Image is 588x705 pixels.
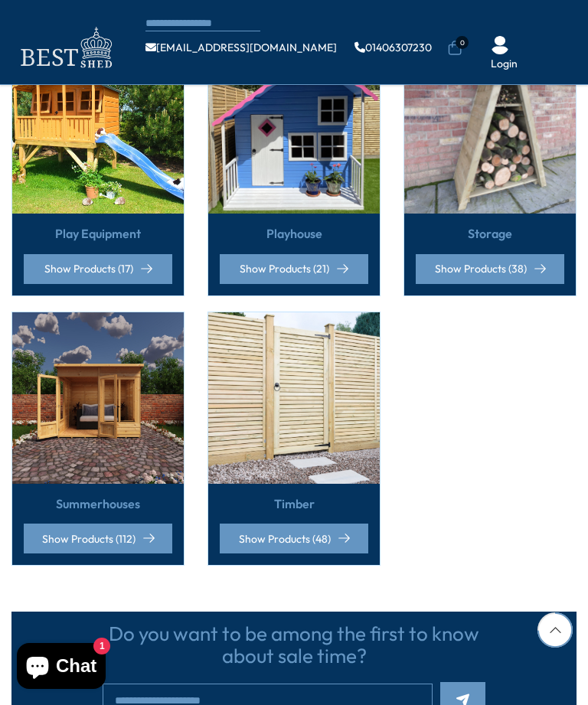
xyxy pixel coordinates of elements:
[468,225,512,242] a: Storage
[491,57,518,72] a: Login
[416,254,564,284] a: Show Products (38)
[12,643,110,693] inbox-online-store-chat: Shopify online store chat
[11,23,119,73] img: logo
[24,254,172,284] a: Show Products (17)
[103,623,485,667] h3: Do you want to be among the first to know about sale time?
[447,41,462,56] a: 0
[220,524,368,553] a: Show Products (48)
[220,254,368,284] a: Show Products (21)
[208,42,380,214] img: Playhouse
[491,36,509,54] img: User Icon
[55,225,141,242] a: Play Equipment
[404,42,576,214] img: Storage
[12,42,184,214] img: Play Equipment
[274,495,315,512] a: Timber
[12,312,184,484] img: Summerhouses
[208,312,380,484] img: Timber
[24,524,172,553] a: Show Products (112)
[145,42,337,53] a: [EMAIL_ADDRESS][DOMAIN_NAME]
[56,495,140,512] a: Summerhouses
[354,42,432,53] a: 01406307230
[266,225,322,242] a: Playhouse
[456,36,469,49] span: 0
